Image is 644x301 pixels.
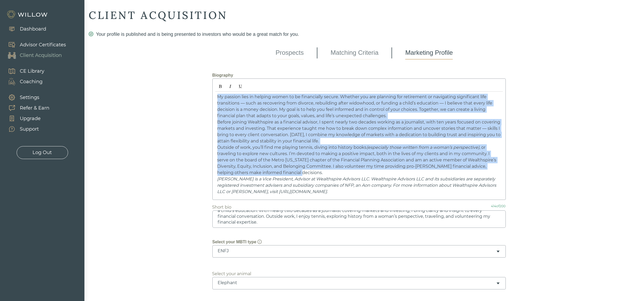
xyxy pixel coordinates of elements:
div: Advisor Certificates [20,41,66,48]
div: Dashboard [20,26,46,33]
div: Settings [20,94,39,101]
div: Short bio [212,204,232,210]
div: Select your animal [212,271,251,277]
a: Refer & Earn [3,103,49,113]
div: Coaching [20,78,42,85]
a: Matching Criteria [331,46,378,60]
a: Client Acquisition [3,50,66,61]
div: Upgrade [20,115,41,122]
span: check-circle [89,32,93,36]
div: Select your MBTI type [212,239,262,245]
div: CLIENT ACQUISITION [89,8,640,22]
span: Italic [226,82,235,91]
span: info-circle [257,240,262,244]
em: (especially those written from a woman’s perspective) [367,145,480,150]
div: Refer & Earn [20,105,49,112]
a: Marketing Profile [405,46,453,60]
a: Settings [3,92,49,103]
a: Upgrade [3,113,49,124]
div: Client Acquisition [20,52,62,59]
div: Biography [212,72,516,78]
div: CE Library [20,68,44,75]
div: Log Out [33,149,52,156]
div: ENFJ [218,248,496,254]
span: Bold [216,82,225,91]
div: Elephant [218,280,496,286]
em: [PERSON_NAME] is a Vice President, Advisor at Wealthspire Advisors LLC. Wealthspire Advisors LLC ... [217,176,497,194]
textarea: I’m passionate about helping women achieve financial security — whether planning retirement, navi... [212,210,506,228]
a: Prospects [276,46,304,60]
span: Before joining Wealthspire as a financial advisor, I spent nearly two decades working as a journa... [217,120,501,144]
div: Support [20,126,39,133]
a: Coaching [3,76,44,87]
span: Outside of work, you’ll find me playing tennis, diving into history books , or traveling to explo... [217,145,497,175]
span: caret-down [496,281,500,285]
a: CE Library [3,66,44,76]
a: Advisor Certificates [3,40,66,50]
img: Willow [7,10,49,19]
p: 414 of 200 [491,204,506,210]
span: caret-down [496,249,500,254]
span: My passion lies in helping women to be financially secure. Whether you are planning for retiremen... [217,94,493,118]
a: Dashboard [3,24,46,34]
span: Underline [236,82,245,91]
div: Your profile is published and is being presented to investors who would be a great match for you. [89,31,640,38]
